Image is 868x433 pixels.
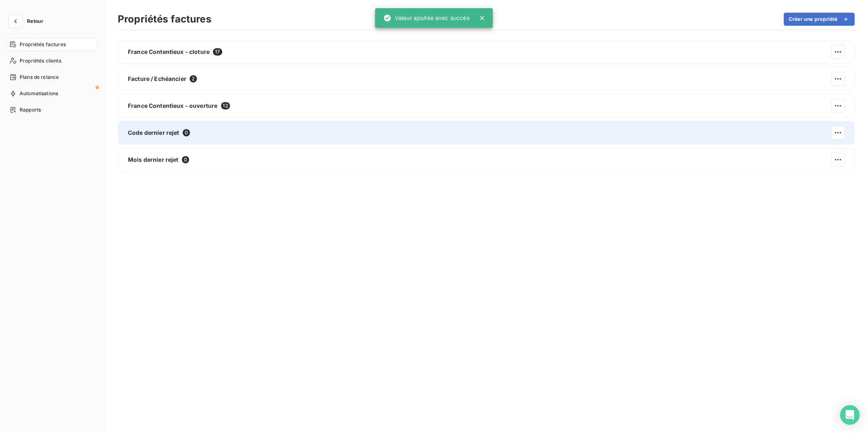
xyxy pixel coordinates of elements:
button: Créer une propriété [784,13,855,26]
span: France Contentieux - cloture [128,48,210,56]
span: Code dernier rejet [128,129,179,137]
span: Propriétés clients [20,57,61,65]
span: Automatisations [20,90,58,97]
span: Facture / Echéancier [128,75,186,83]
span: 0 [183,129,190,136]
span: 0 [182,156,189,163]
span: 2 [190,75,197,83]
a: Automatisations [7,87,98,100]
span: Retour [27,19,43,24]
div: Valeur ajoutée avec succès [383,11,470,25]
a: Rapports [7,103,98,116]
a: Plans de relance [7,71,98,84]
a: Propriétés clients [7,54,98,67]
h3: Propriétés factures [118,12,211,27]
a: Propriétés factures [7,38,98,51]
div: Open Intercom Messenger [840,405,860,425]
button: Retour [7,15,50,28]
span: Mois dernier rejet [128,156,179,164]
span: 12 [221,102,230,109]
span: Propriétés factures [20,41,66,48]
span: France Contentieux - ouverture [128,102,218,110]
span: Rapports [20,106,41,114]
span: Plans de relance [20,74,59,81]
span: 17 [213,48,222,56]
